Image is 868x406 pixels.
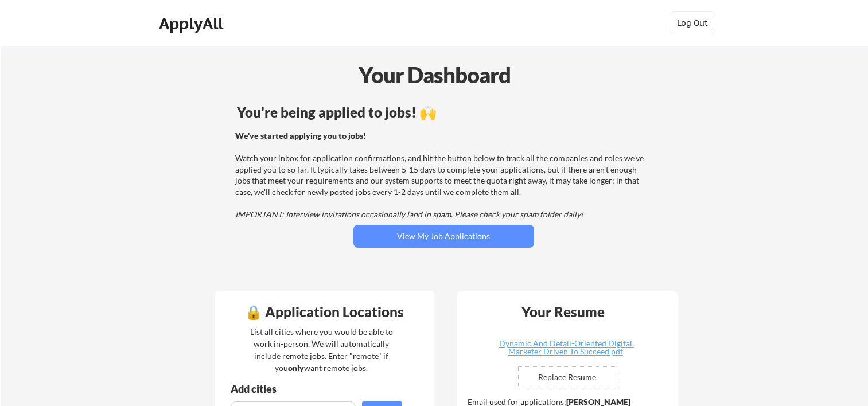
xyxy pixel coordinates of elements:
[670,11,715,34] button: Log Out
[288,363,304,373] strong: only
[243,326,400,374] div: List all cities where you would be able to work in-person. We will automatically include remote j...
[235,209,583,219] em: IMPORTANT: Interview invitations occasionally land in spam. Please check your spam folder daily!
[497,339,634,357] a: Dynamic And Detail-Oriented Digital Marketer Driven To Succeed.pdf
[507,305,620,319] div: Your Resume
[237,106,651,119] div: You're being applied to jobs! 🙌
[235,131,366,140] strong: We've started applying you to jobs!
[353,225,534,248] button: View My Job Applications
[235,130,649,220] div: Watch your inbox for application confirmations, and hit the button below to track all the compani...
[218,305,431,319] div: 🔒 Application Locations
[1,58,868,91] div: Your Dashboard
[497,339,634,356] div: Dynamic And Detail-Oriented Digital Marketer Driven To Succeed.pdf
[159,14,227,33] div: ApplyAll
[231,384,405,394] div: Add cities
